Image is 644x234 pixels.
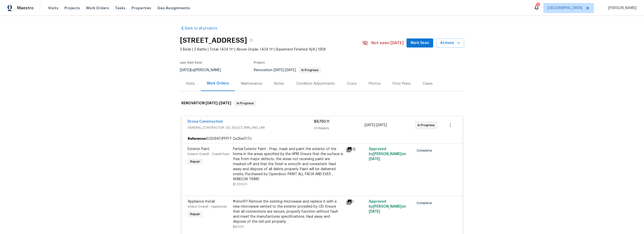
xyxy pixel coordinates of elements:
[365,123,387,128] span: -
[233,147,343,182] div: Partial Exterior Paint - Prep, mask and paint the exterior of the home in the areas specified by ...
[436,38,464,48] button: Actions
[180,68,190,72] span: [DATE]
[347,81,357,86] div: Costs
[219,101,231,105] span: [DATE]
[180,61,202,64] span: Last Visit Date
[548,6,582,11] span: [GEOGRAPHIC_DATA]
[233,183,247,186] span: $1,100.00
[17,6,34,11] span: Maestro
[233,225,244,228] span: $60.00
[180,95,464,111] div: RENOVATION [DATE]-[DATE]In Progress
[376,123,387,127] span: [DATE]
[314,126,365,131] div: 33 Repairs
[365,123,375,127] span: [DATE]
[411,40,429,46] span: Mark Seen
[180,67,227,73] div: by [PERSON_NAME]
[64,6,80,11] span: Projects
[369,200,406,213] span: Approved by [PERSON_NAME] on
[188,125,314,130] span: GENERAL_CONTRACTOR, OD_SELECT, BRN_AND_LRR
[206,101,231,105] span: -
[132,6,151,11] span: Properties
[346,199,366,205] div: 1
[180,38,247,43] h2: [STREET_ADDRESS]
[536,3,540,8] div: 1
[369,81,381,86] div: Photos
[274,81,284,86] div: Notes
[181,100,231,106] h6: RENOVATION
[247,36,256,45] button: Copy Address
[299,69,320,72] span: In Progress
[188,212,202,217] span: Repair
[369,157,380,161] span: [DATE]
[180,26,228,31] a: Back to all projects
[423,81,433,86] div: Cases
[188,200,215,203] span: Appliance Install
[417,201,434,206] span: Complete
[207,81,229,86] div: Work Orders
[115,6,126,10] span: Tasks
[86,6,109,11] span: Work Orders
[371,40,404,45] span: Not seen [DATE]
[48,6,58,11] span: Visits
[180,47,362,52] span: 3 Beds | 2 Baths | Total: 1434 ft² | Above Grade: 1434 ft² | Basement Finished: N/A | 1958
[285,68,296,72] span: [DATE]
[417,148,434,153] span: Complete
[254,68,321,72] span: Renovation
[273,68,296,72] span: -
[157,6,190,11] span: Geo Assignments
[186,81,195,86] div: Visits
[407,38,433,48] button: Mark Seen
[188,147,210,151] span: Exterior Paint
[369,147,406,161] span: Approved by [PERSON_NAME] on
[233,199,343,224] div: #reno911 Remove the existing microwave and replace it with a new microwave vented to the exterior...
[254,61,265,64] span: Project
[418,123,437,128] span: In Progress
[369,210,380,213] span: [DATE]
[188,153,229,156] span: Exterior Overall - Overall Paint
[393,81,411,86] div: Floor Plans
[296,81,335,86] div: Condition Adjustments
[346,147,366,153] div: 15
[188,205,227,208] span: Interior Overall - Appliances
[182,134,462,143] div: 5CDJ9ATJPFFFT-2a2be017c
[188,120,223,123] a: Droza Construction
[235,101,256,106] span: In Progress
[241,81,262,86] div: Maintenance
[440,40,460,46] span: Actions
[314,120,329,123] span: $9,750.11
[206,101,218,105] span: [DATE]
[188,136,206,141] b: Reference:
[273,68,284,72] span: [DATE]
[188,159,202,164] span: Repair
[606,6,636,11] span: [PERSON_NAME]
